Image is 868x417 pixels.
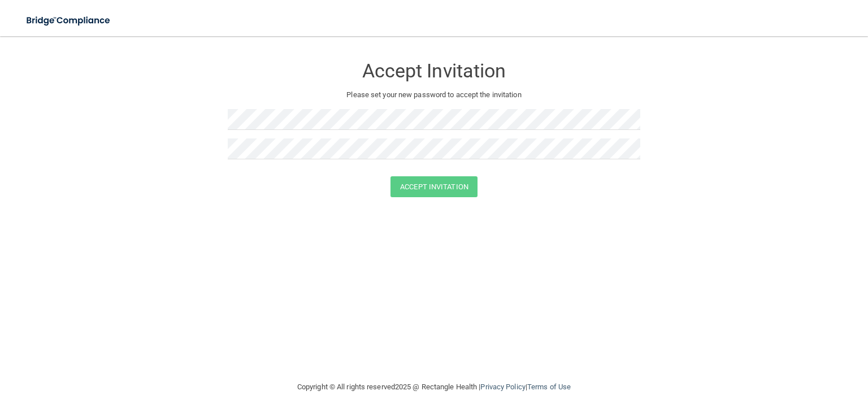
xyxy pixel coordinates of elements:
[228,369,640,405] div: Copyright © All rights reserved 2025 @ Rectangle Health | |
[390,176,478,197] button: Accept Invitation
[17,9,121,32] img: bridge_compliance_login_screen.278c3ca4.svg
[236,88,632,102] p: Please set your new password to accept the invitation
[228,60,640,81] h3: Accept Invitation
[480,383,525,391] a: Privacy Policy
[527,383,571,391] a: Terms of Use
